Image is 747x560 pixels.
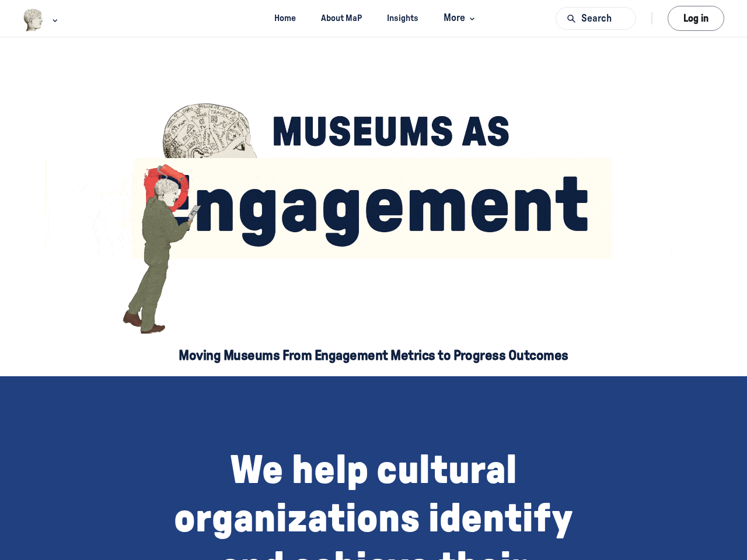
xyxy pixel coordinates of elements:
[130,53,162,66] span: Email
[1,53,34,66] span: Name
[264,8,306,29] a: Home
[23,9,44,32] img: Museums as Progress logo
[310,8,372,29] a: About MaP
[556,7,636,30] button: Search
[1,69,123,96] input: Enter name
[130,69,252,96] input: Enter email
[259,69,399,96] button: Send Me the Newsletter
[444,10,478,26] span: More
[434,8,483,29] button: More
[179,347,568,365] h5: Moving Museums From Engagement Metrics to Progress Outcomes
[23,8,61,33] button: Museums as Progress logo
[668,6,724,31] button: Log in
[377,8,429,29] a: Insights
